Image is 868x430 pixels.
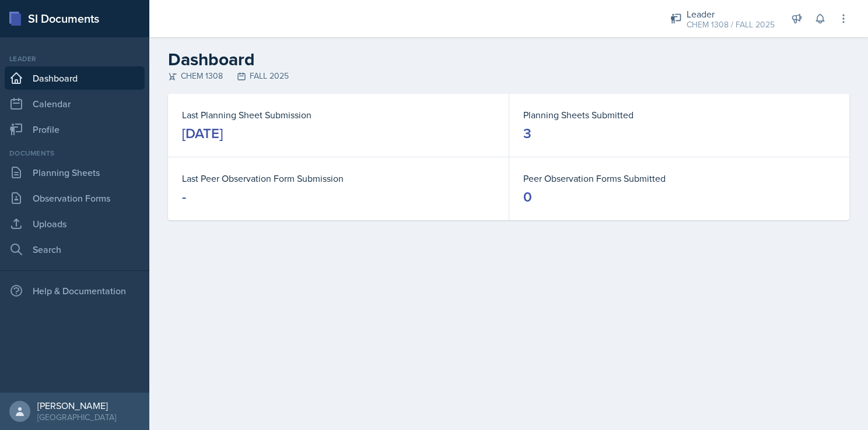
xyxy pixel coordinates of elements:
[182,124,223,143] div: [DATE]
[168,49,849,70] h2: Dashboard
[687,19,775,31] div: CHEM 1308 / FALL 2025
[687,7,775,21] div: Leader
[5,238,145,261] a: Search
[5,54,145,64] div: Leader
[37,400,116,411] div: [PERSON_NAME]
[5,148,145,158] div: Documents
[5,279,145,302] div: Help & Documentation
[523,108,835,122] dt: Planning Sheets Submitted
[182,188,186,206] div: -
[5,66,145,90] a: Dashboard
[5,186,145,210] a: Observation Forms
[5,161,145,184] a: Planning Sheets
[5,212,145,235] a: Uploads
[523,171,835,185] dt: Peer Observation Forms Submitted
[5,92,145,115] a: Calendar
[523,124,531,143] div: 3
[168,70,849,82] div: CHEM 1308 FALL 2025
[5,118,145,141] a: Profile
[37,411,116,423] div: [GEOGRAPHIC_DATA]
[523,188,532,206] div: 0
[182,171,495,185] dt: Last Peer Observation Form Submission
[182,108,495,122] dt: Last Planning Sheet Submission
